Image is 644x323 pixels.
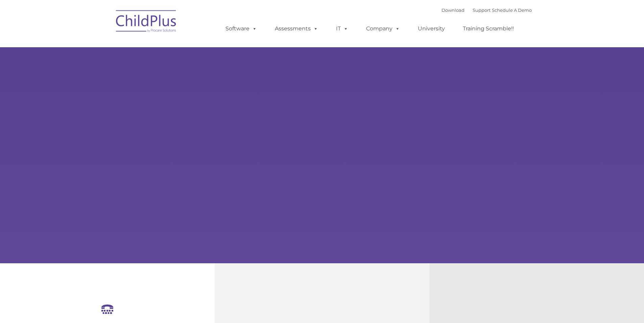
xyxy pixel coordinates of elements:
a: Company [359,22,407,35]
a: Schedule A Demo [492,7,532,13]
a: Download [442,7,464,13]
a: Support [473,7,491,13]
a: Software [219,22,264,35]
a: University [411,22,452,35]
font: | [442,7,532,13]
img: ChildPlus by Procare Solutions [113,5,180,39]
a: Assessments [268,22,325,35]
a: IT [329,22,355,35]
a: Training Scramble!! [456,22,521,35]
